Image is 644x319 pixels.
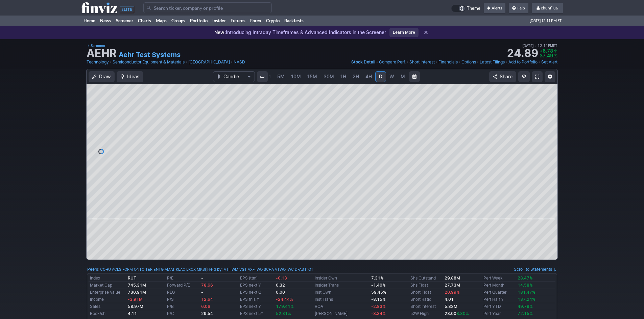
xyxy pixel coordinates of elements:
span: • [110,59,112,65]
p: Introducing Intraday Timeframes & Advanced Indicators in the Screener [214,29,386,36]
a: 15M [304,71,320,82]
h1: AEHR [87,48,117,59]
td: Shs Float [409,282,443,289]
span: • [458,59,461,65]
span: Theme [467,5,480,12]
a: M [398,71,408,82]
a: Financials [438,59,458,65]
a: MKSI [197,266,206,273]
a: Help [509,3,528,14]
a: 4.01 [445,297,454,302]
b: 29.54 [201,311,213,316]
a: KLAC [176,266,185,273]
td: P/S [166,296,200,303]
a: Options [461,59,476,65]
td: ROA [313,303,370,310]
td: Perf Half Y [482,296,516,303]
a: ONTO [134,266,144,273]
span: 5M [277,74,285,79]
a: Compare Perf. [379,59,406,65]
span: [DATE] 12:11PM ET [522,43,557,49]
span: +6.78 [540,48,553,54]
a: D [375,71,386,82]
a: Short Interest [410,304,436,309]
b: 0.00 [276,290,285,295]
a: 10M [288,71,304,82]
span: -0.13 [276,275,287,281]
td: Perf Month [482,282,516,289]
a: Backtests [282,16,306,26]
span: • [477,59,479,65]
a: Fullscreen [532,71,543,82]
a: ACLS [112,266,121,273]
td: [PERSON_NAME] [313,310,370,317]
span: 14.58% [518,283,533,288]
a: Futures [228,16,248,26]
span: 52.31% [276,311,291,316]
a: Screener [87,43,105,49]
a: FORM [122,266,133,273]
a: Alerts [484,3,505,14]
td: Perf Year [482,310,516,317]
a: Insider [210,16,228,26]
td: EPS this Y [239,296,274,303]
a: Latest Filings [480,59,505,65]
a: Forex [248,16,264,26]
span: Latest Filings [480,59,505,64]
span: D [379,74,382,79]
a: 20.99% [445,290,460,295]
a: NASD [234,59,245,65]
span: W [389,74,394,79]
a: IWC [287,266,294,273]
span: Share [500,73,512,80]
span: 181.47% [518,290,535,295]
td: Sales [89,303,126,310]
span: Draw [99,73,111,80]
td: Market Cap [89,282,126,289]
a: IWM [231,266,238,273]
button: Range [409,71,420,82]
a: Short Interest [409,59,435,65]
a: Theme [451,5,480,12]
span: 78.66 [201,283,213,288]
b: 23.00 [445,311,469,316]
a: Home [81,16,98,26]
a: Set Alert [541,59,557,65]
a: Peers [87,267,98,272]
b: 29.88M [445,275,460,281]
td: Perf YTD [482,303,516,310]
td: EPS next Q [239,289,274,296]
span: Ideas [127,73,140,80]
a: TER [145,266,152,273]
span: 1H [340,74,346,79]
td: EPS next 5Y [239,310,274,317]
span: Stock Detail [351,59,375,64]
input: Search [143,2,272,13]
a: ENTG [153,266,164,273]
td: P/C [166,310,200,317]
a: LRCX [186,266,196,273]
a: Portfolio [188,16,210,26]
a: Groups [169,16,188,26]
a: Technology [87,59,109,65]
a: Held by [207,267,222,272]
span: M [401,74,405,79]
b: RUT [128,275,136,281]
button: Chart Type [213,71,255,82]
b: -1.40% [371,283,386,288]
td: 52W High [409,310,443,317]
a: [GEOGRAPHIC_DATA] [188,59,230,65]
a: Aehr Test Systems [119,50,181,59]
div: : [87,266,206,273]
button: Ideas [117,71,143,82]
span: • [538,59,541,65]
a: Semiconductor Equipment & Materials [113,59,185,65]
span: 179.41% [276,304,294,309]
span: 10M [291,74,301,79]
a: 1H [337,71,349,82]
span: 72.15% [518,311,533,316]
a: Maps [153,16,169,26]
b: - [201,290,203,295]
b: 59.45% [371,290,386,295]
